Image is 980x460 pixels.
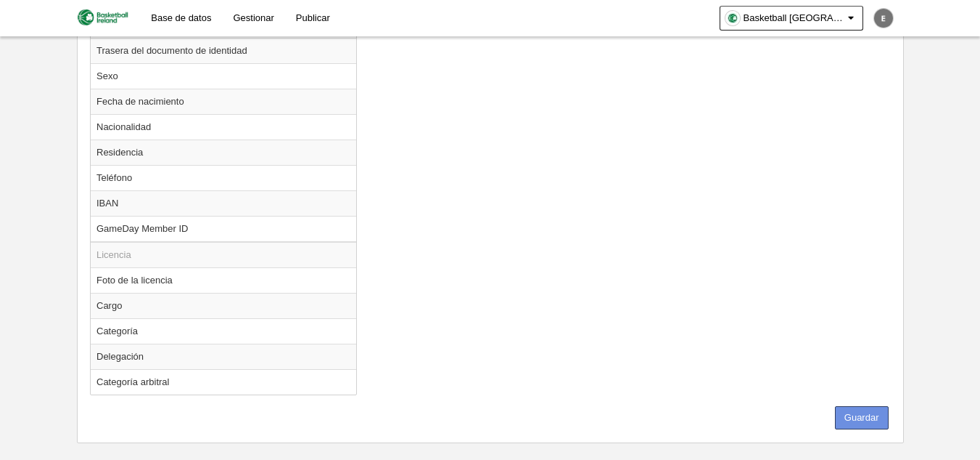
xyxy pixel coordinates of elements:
td: Teléfono [91,165,356,190]
td: Licencia [91,242,356,268]
td: Residencia [91,140,356,165]
img: OaaJZQfHJV54.30x30.jpg [725,11,740,25]
td: Categoría arbitral [91,369,356,395]
td: Trasera del documento de identidad [91,38,356,63]
td: Categoría [91,318,356,344]
button: Guardar [835,406,889,429]
td: Fecha de nacimiento [91,89,356,114]
img: Basketball Ireland [77,9,128,26]
td: Cargo [91,293,356,318]
img: c2l6ZT0zMHgzMCZmcz05JnRleHQ9RSZiZz03NTc1NzU%3D.png [874,9,893,28]
td: Nacionalidad [91,114,356,140]
td: GameDay Member ID [91,216,356,242]
td: Sexo [91,63,356,89]
a: Basketball [GEOGRAPHIC_DATA] [720,6,863,31]
span: Basketball [GEOGRAPHIC_DATA] [744,11,845,25]
td: Foto de la licencia [91,267,356,293]
td: Delegación [91,344,356,369]
td: IBAN [91,190,356,216]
